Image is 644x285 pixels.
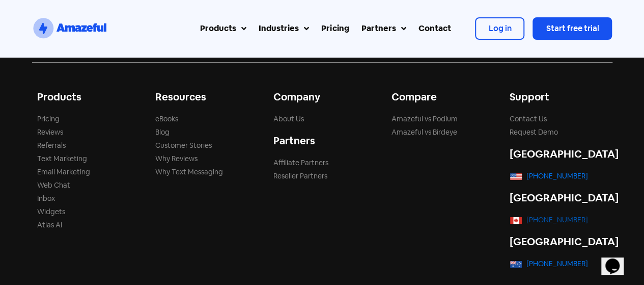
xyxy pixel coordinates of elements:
[475,17,524,40] a: Log in
[37,207,65,216] a: Widgets
[546,23,599,34] span: Start free trial
[412,16,457,41] a: Contact
[37,220,62,229] a: Atlas AI
[391,114,458,123] a: Amazeful vs Podium
[273,136,371,146] h5: Partners
[510,149,607,159] h5: [GEOGRAPHIC_DATA]
[37,127,63,137] a: Reviews
[253,16,315,41] a: Industries
[510,261,522,269] img: flag-australia.png
[273,114,304,123] a: About Us
[510,193,607,203] h5: [GEOGRAPHIC_DATA]
[488,23,511,34] span: Log in
[194,16,253,41] a: Products
[200,22,236,35] div: Products
[155,154,198,163] a: Why Reviews
[37,141,66,150] a: Referrals
[533,17,612,40] a: Start free trial
[526,171,588,180] a: [PHONE_NUMBER]
[526,215,588,224] a: [PHONE_NUMBER]
[37,194,55,203] a: Inbox
[155,114,178,123] a: eBooks
[526,259,588,268] a: [PHONE_NUMBER]
[361,22,396,35] div: Partners
[37,167,90,176] a: Email Marketing
[37,92,135,102] h5: Products
[155,167,223,176] a: Why Text Messaging
[37,114,60,123] a: Pricing
[273,158,328,167] a: Affiliate Partners
[259,22,299,35] div: Industries
[510,127,558,137] a: Request Demo
[273,92,371,102] h5: Company
[391,92,489,102] h5: Compare
[273,171,327,180] a: Reseller Partners
[155,92,253,102] h5: Resources
[155,127,170,137] a: Blog
[418,22,451,35] div: Contact
[355,16,412,41] a: Partners
[155,141,212,150] a: Customer Stories
[510,114,547,123] a: Contact Us
[32,16,108,41] a: SVG link
[321,22,349,35] div: Pricing
[510,92,607,102] h5: Support
[391,127,457,137] a: Amazeful vs Birdeye
[601,244,634,275] iframe: chat widget
[510,217,522,225] img: flag-canada.png
[37,154,87,163] a: Text Marketing
[315,16,355,41] a: Pricing
[37,180,70,190] a: Web Chat
[510,237,607,247] h5: [GEOGRAPHIC_DATA]
[510,173,522,181] img: flag-united-states.png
